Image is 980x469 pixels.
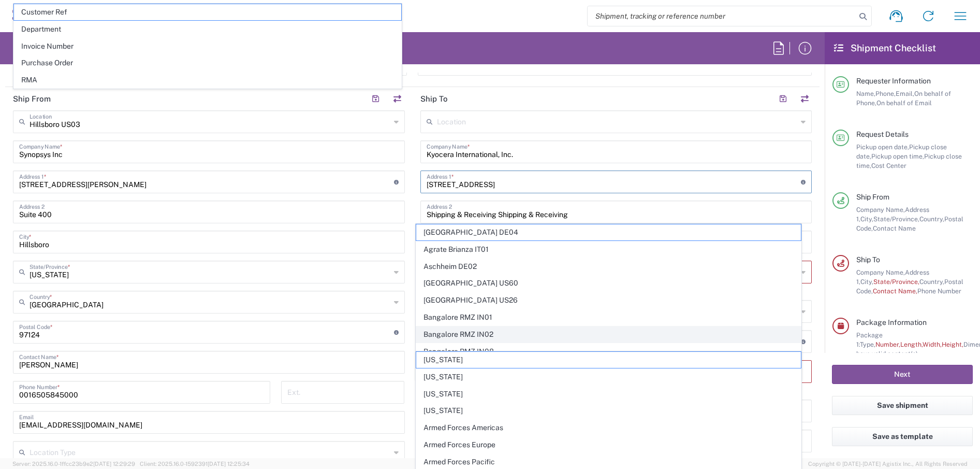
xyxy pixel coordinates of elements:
span: Cost Center [871,162,906,169]
span: Client: 2025.16.0-1592391 [140,461,250,467]
span: Copyright © [DATE]-[DATE] Agistix Inc., All Rights Reserved [808,459,968,468]
span: Bangalore RMZ IN01 [416,309,801,325]
h2: Ship From [13,94,51,104]
span: Pickup open time, [871,152,924,160]
button: Save as template [832,427,973,446]
span: On behalf of Email [876,99,932,107]
input: Shipment, tracking or reference number [588,6,856,26]
span: Bangalore RMZ IN08 [416,344,801,360]
span: Armed Forces Europe [416,437,801,453]
span: Phone, [875,90,896,97]
span: [GEOGRAPHIC_DATA] US60 [416,275,801,291]
span: Agrate Brianza IT01 [416,241,801,258]
span: [GEOGRAPHIC_DATA] DE04 [416,224,801,240]
h2: Shipment Checklist [834,42,936,54]
span: Height, [942,340,963,348]
button: Next [832,365,973,384]
span: Length, [900,340,923,348]
span: [US_STATE] [416,386,801,402]
span: [US_STATE] [416,352,801,368]
span: Ship To [856,255,880,264]
span: [US_STATE] [416,369,801,385]
h2: Ship To [420,94,448,104]
span: [DATE] 12:25:34 [208,461,250,467]
h2: Employee Non-Product Shipment Request [12,42,197,54]
span: Request Details [856,130,909,138]
span: Country, [919,278,944,286]
span: Name, [856,90,875,97]
span: [GEOGRAPHIC_DATA] US26 [416,292,801,308]
span: Number, [875,340,900,348]
span: Company Name, [856,268,905,276]
button: Save shipment [832,396,973,415]
span: Country, [919,215,944,223]
span: Package 1: [856,331,883,348]
span: Aschheim DE02 [416,259,801,275]
span: Width, [923,340,942,348]
span: State/Province, [873,215,919,223]
span: Phone Number [917,287,961,295]
span: Package Information [856,318,927,326]
span: RMA [14,72,401,88]
span: Requester Information [856,77,931,85]
span: Bangalore RMZ IN02 [416,326,801,343]
span: Company Name, [856,206,905,214]
span: [US_STATE] [416,403,801,419]
span: City, [860,278,873,286]
span: State/Province, [873,278,919,286]
span: Ship From [856,193,889,201]
span: Contact Name, [873,287,917,295]
span: Server: 2025.16.0-1ffcc23b9e2 [12,461,135,467]
span: Type, [860,340,875,348]
span: Armed Forces Americas [416,420,801,436]
span: City, [860,215,873,223]
span: Pickup open date, [856,143,909,151]
span: Email, [896,90,914,97]
span: Contact Name [873,224,916,232]
span: [DATE] 12:29:29 [93,461,135,467]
